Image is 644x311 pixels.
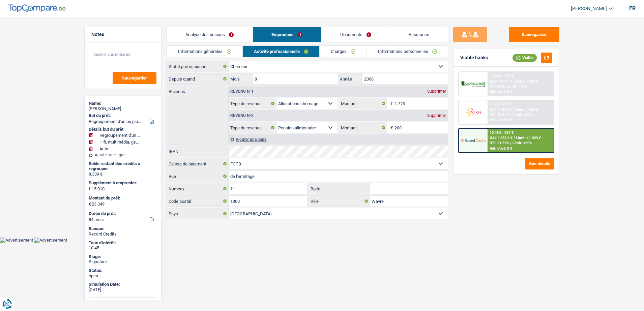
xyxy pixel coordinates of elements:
[490,146,512,151] div: Ref. Cost: 0 €
[514,136,515,140] span: /
[525,158,554,169] button: See details
[426,114,448,118] div: Supprimer
[167,158,229,169] label: Caisse de paiement
[243,46,320,57] a: Activité professionnelle
[89,195,156,201] label: Montant du prêt:
[89,287,157,292] div: [DATE]
[89,127,157,132] div: Détails but du prêt
[490,90,512,94] div: Ref. Cost: 0 €
[89,231,157,237] div: Record Credits
[461,134,486,147] img: Record Credits
[89,226,157,231] div: Banque:
[367,46,448,57] a: Informations personnelles
[490,130,514,135] div: 10.45% | 387 €
[509,27,559,42] button: Sauvegarder
[34,238,67,243] img: Advertisement
[426,89,448,93] div: Supprimer
[89,113,156,118] label: But du prêt:
[390,27,448,42] a: Assurance
[89,161,157,172] div: Solde restant des crédits à regrouper
[629,5,636,11] div: fr
[167,183,229,194] label: Numéro
[490,102,511,106] div: 11.9% | 403 €
[229,114,255,118] div: Revenu nº2
[571,6,607,11] span: [PERSON_NAME]
[229,89,255,93] div: Revenu nº1
[490,113,509,117] span: DTI: 33.12%
[510,113,511,117] span: /
[514,79,515,84] span: /
[460,55,488,61] div: Viable banks
[387,122,394,133] span: €
[91,32,154,37] h5: Notes
[167,73,229,84] label: Depuis quand
[321,27,390,42] a: Documents
[516,79,538,84] span: Limit: >850 €
[113,72,156,84] button: Sauvegarder
[229,73,253,84] label: Mois
[89,180,156,186] label: Supplément à emprunter:
[513,54,537,61] div: Viable
[167,86,228,94] label: Revenus
[89,273,157,279] div: open
[167,196,229,207] label: Code postal
[510,141,511,145] span: /
[167,146,229,157] label: IBAN
[490,118,512,122] div: Ref. Cost: 0 €
[309,183,370,194] label: Boite
[387,98,394,109] span: €
[122,76,147,80] span: Sauvegarder
[513,141,532,145] span: Limit: <60%
[461,106,486,118] img: Cofidis
[89,201,91,207] span: €
[8,4,66,12] img: TopCompare Logo
[505,84,506,89] span: /
[507,84,527,89] span: Limit: <50%
[338,73,362,84] label: Année
[514,107,515,112] span: /
[339,122,387,133] label: Montant
[89,268,157,273] div: Status:
[490,107,513,112] span: NAI: 1 319,6 €
[339,98,387,109] label: Montant
[516,107,538,112] span: Limit: >800 €
[461,80,486,88] img: AlphaCredit
[229,98,276,109] label: Type de revenus
[89,240,157,246] div: Taux d'intérêt:
[516,136,541,140] span: Limit: >1.033 €
[253,73,338,84] input: MM
[89,211,156,216] label: Durée du prêt:
[320,46,367,57] a: Charges
[89,282,157,287] div: Simulation Date:
[565,3,613,14] a: [PERSON_NAME]
[167,208,229,219] label: Pays
[167,27,253,42] a: Analyse des besoins
[513,113,534,117] span: Limit: <100%
[89,106,157,112] div: [PERSON_NAME]
[89,172,157,177] div: 8.339 €
[229,134,448,144] div: Ajouter une ligne
[362,73,448,84] input: AAAA
[89,245,157,251] div: 10.45
[89,259,157,265] div: Signature
[89,186,91,191] span: €
[167,61,229,72] label: Statut professionnel
[167,46,242,57] a: Informations générales
[490,84,504,89] span: DTI: 21%
[490,141,509,145] span: DTI: 21.85%
[89,101,157,106] div: Name:
[490,79,513,84] span: NAI: 1 479,7 €
[229,122,276,133] label: Type de revenus
[490,74,514,78] div: 10.99% | 393 €
[309,196,370,207] label: Ville
[89,254,157,259] div: Stage:
[253,27,321,42] a: Emprunteur
[490,136,513,140] span: NAI: 1 385,6 €
[167,171,229,182] label: Rue
[89,153,157,157] div: Ajouter une ligne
